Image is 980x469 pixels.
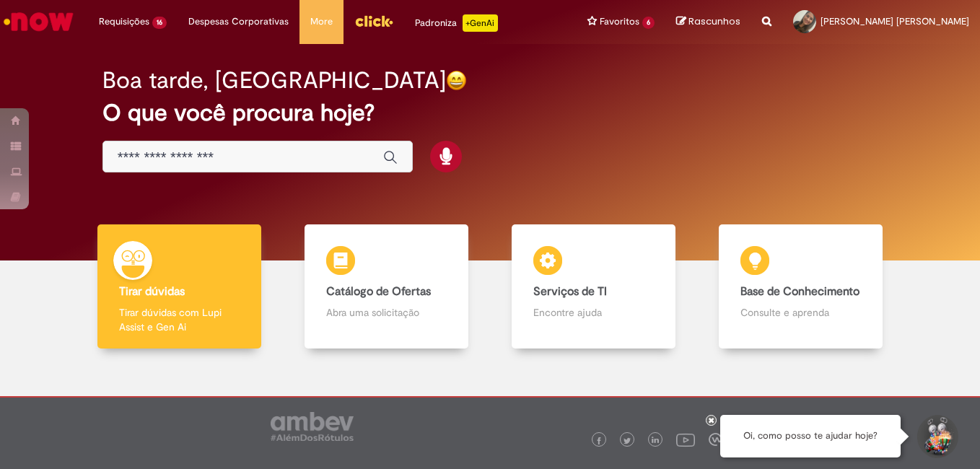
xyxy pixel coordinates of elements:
a: Catálogo de Ofertas Abra uma solicitação [283,224,490,349]
span: 16 [152,17,167,29]
img: happy-face.png [446,70,467,91]
b: Serviços de TI [533,284,607,299]
span: [PERSON_NAME] [PERSON_NAME] [821,15,969,27]
span: Requisições [99,14,149,29]
p: Tirar dúvidas com Lupi Assist e Gen Ai [119,305,240,334]
b: Catálogo de Ofertas [326,284,431,299]
img: logo_footer_linkedin.png [652,437,659,445]
h2: O que você procura hoje? [102,100,878,126]
span: Favoritos [600,14,639,29]
span: Rascunhos [688,14,740,28]
img: ServiceNow [1,7,76,36]
span: 6 [642,17,655,29]
p: Abra uma solicitação [326,305,447,320]
a: Base de Conhecimento Consulte e aprenda [697,224,904,349]
h2: Boa tarde, [GEOGRAPHIC_DATA] [102,68,446,93]
p: Consulte e aprenda [740,305,862,320]
span: Despesas Corporativas [188,14,289,29]
img: logo_footer_youtube.png [676,430,695,449]
a: Rascunhos [676,15,740,29]
button: Iniciar Conversa de Suporte [915,415,958,458]
a: Tirar dúvidas Tirar dúvidas com Lupi Assist e Gen Ai [76,224,283,349]
b: Tirar dúvidas [119,284,185,299]
img: logo_footer_workplace.png [709,433,722,446]
a: Serviços de TI Encontre ajuda [490,224,697,349]
img: logo_footer_ambev_rotulo_gray.png [271,412,354,441]
div: Oi, como posso te ajudar hoje? [720,415,901,457]
p: Encontre ajuda [533,305,655,320]
img: logo_footer_facebook.png [595,437,603,444]
b: Base de Conhecimento [740,284,859,299]
img: logo_footer_twitter.png [624,437,631,444]
img: click_logo_yellow_360x200.png [354,10,393,32]
div: Padroniza [415,14,498,32]
span: More [310,14,333,29]
p: +GenAi [463,14,498,32]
